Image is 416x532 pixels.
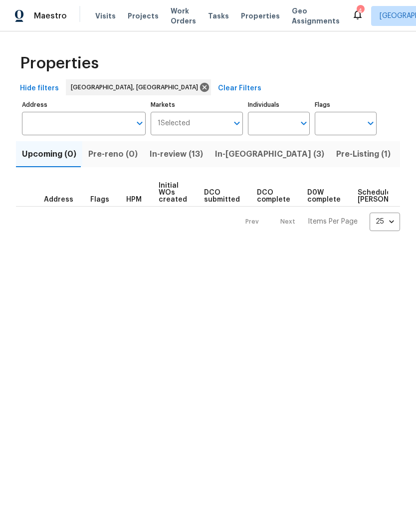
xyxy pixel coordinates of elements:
[218,82,261,95] span: Clear Filters
[358,189,414,203] span: Scheduled [PERSON_NAME]
[158,119,190,128] span: 1 Selected
[315,102,377,108] label: Flags
[208,12,229,19] span: Tasks
[95,11,116,21] span: Visits
[236,213,400,231] nav: Pagination Navigation
[308,217,358,227] p: Items Per Page
[370,209,400,235] div: 25
[214,79,265,98] button: Clear Filters
[90,196,109,203] span: Flags
[22,147,76,161] span: Upcoming (0)
[44,196,73,203] span: Address
[171,6,196,26] span: Work Orders
[248,102,310,108] label: Individuals
[66,79,211,95] div: [GEOGRAPHIC_DATA], [GEOGRAPHIC_DATA]
[215,147,324,161] span: In-[GEOGRAPHIC_DATA] (3)
[357,6,364,16] div: 4
[16,79,63,98] button: Hide filters
[133,116,147,130] button: Open
[71,82,202,92] span: [GEOGRAPHIC_DATA], [GEOGRAPHIC_DATA]
[292,6,340,26] span: Geo Assignments
[20,82,59,95] span: Hide filters
[297,116,311,130] button: Open
[307,189,341,203] span: D0W complete
[151,102,243,108] label: Markets
[159,182,187,203] span: Initial WOs created
[241,11,280,21] span: Properties
[88,147,138,161] span: Pre-reno (0)
[230,116,244,130] button: Open
[364,116,378,130] button: Open
[22,102,146,108] label: Address
[257,189,290,203] span: DCO complete
[20,58,99,68] span: Properties
[34,11,67,21] span: Maestro
[204,189,240,203] span: DCO submitted
[126,196,142,203] span: HPM
[336,147,391,161] span: Pre-Listing (1)
[150,147,203,161] span: In-review (13)
[128,11,159,21] span: Projects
